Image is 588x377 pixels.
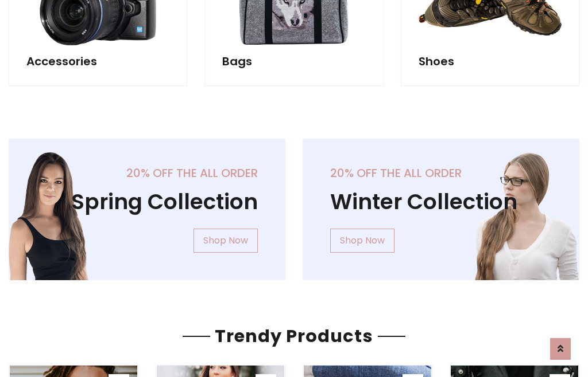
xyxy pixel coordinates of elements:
span: Trendy Products [210,324,378,348]
h5: Bags [222,54,365,68]
h5: Accessories [26,54,169,68]
h5: 20% off the all order [36,166,258,180]
a: Shop Now [194,229,258,253]
h1: Winter Collection [330,189,552,215]
h1: Spring Collection [36,189,258,215]
a: Shop Now [330,229,394,253]
h5: Shoes [419,54,562,68]
h5: 20% off the all order [330,166,552,180]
